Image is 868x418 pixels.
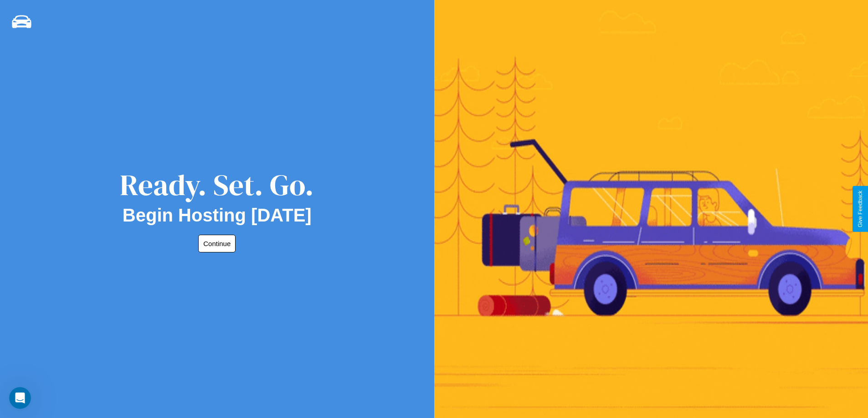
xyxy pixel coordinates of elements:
iframe: Intercom live chat [9,387,31,409]
h2: Begin Hosting [DATE] [123,205,312,226]
div: Ready. Set. Go. [120,165,314,205]
div: Give Feedback [857,191,863,227]
button: Continue [198,235,236,252]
